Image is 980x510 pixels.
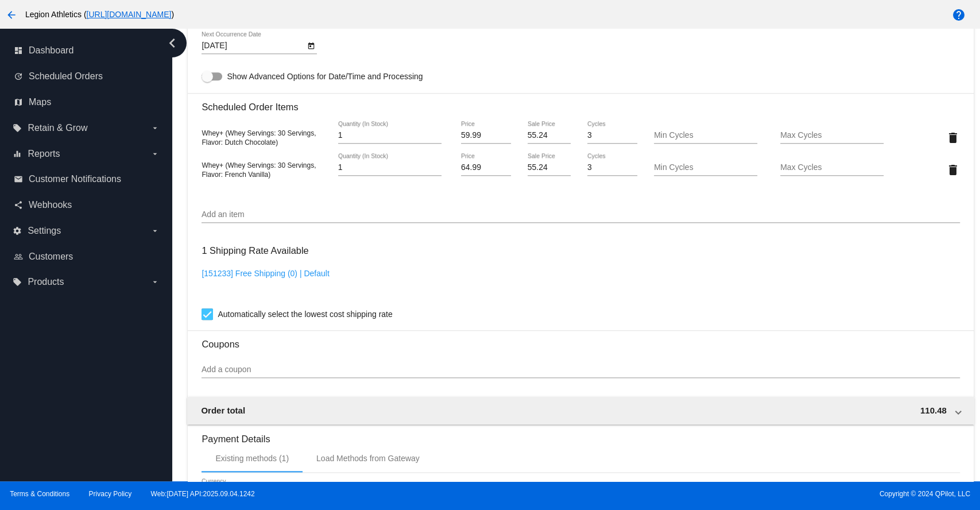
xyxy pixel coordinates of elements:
a: Privacy Policy [89,490,132,498]
i: local_offer [13,277,22,287]
input: Next Occurrence Date [202,41,305,51]
a: map Maps [14,93,160,111]
i: update [14,72,23,81]
span: Settings [28,226,61,236]
input: Add an item [202,210,959,219]
span: Whey+ (Whey Servings: 30 Servings, Flavor: Dutch Chocolate) [202,129,316,146]
input: Min Cycles [654,163,757,172]
div: Existing methods (1) [215,454,289,463]
i: arrow_drop_down [150,226,160,235]
div: Load Methods from Gateway [316,454,420,463]
a: [151233] Free Shipping (0) | Default [202,269,329,278]
input: Min Cycles [654,131,757,140]
input: Max Cycles [780,163,884,172]
input: Sale Price [528,131,571,140]
span: Reports [28,149,60,159]
input: Price [461,131,511,140]
a: people_outline Customers [14,248,160,266]
i: people_outline [14,252,23,261]
h3: Payment Details [202,425,959,445]
input: Sale Price [528,163,571,172]
mat-icon: arrow_back [5,8,18,22]
mat-icon: delete [946,131,959,145]
i: share [14,200,23,210]
span: Whey+ (Whey Servings: 30 Servings, Flavor: French Vanilla) [202,161,316,179]
h3: Coupons [202,330,959,350]
input: Max Cycles [780,131,884,140]
input: Add a coupon [202,365,959,374]
button: Open calendar [305,39,317,51]
i: dashboard [14,46,23,55]
mat-expansion-panel-header: Order total 110.48 [187,397,974,424]
h3: Scheduled Order Items [202,93,959,113]
span: 110.48 [920,405,947,415]
span: Automatically select the lowest cost shipping rate [218,307,392,321]
span: Order total [201,405,245,415]
a: share Webhooks [14,196,160,214]
span: Show Advanced Options for Date/Time and Processing [227,71,423,82]
a: update Scheduled Orders [14,67,160,86]
input: Quantity (In Stock) [338,131,441,140]
i: equalizer [13,149,22,159]
input: Quantity (In Stock) [338,163,441,172]
h3: 1 Shipping Rate Available [202,238,308,263]
a: email Customer Notifications [14,170,160,188]
input: Price [461,163,511,172]
span: Customer Notifications [29,174,121,184]
span: Legion Athletics ( ) [25,10,174,19]
span: Dashboard [29,45,73,56]
i: arrow_drop_down [150,149,160,159]
a: dashboard Dashboard [14,41,160,60]
mat-icon: help [952,8,966,22]
span: Maps [29,97,51,107]
span: Retain & Grow [28,123,87,133]
i: arrow_drop_down [150,277,160,287]
span: Customers [29,252,73,262]
span: Products [28,277,64,287]
input: Cycles [587,163,637,172]
span: Webhooks [29,200,72,210]
i: chevron_left [163,34,181,52]
i: arrow_drop_down [150,123,160,133]
a: [URL][DOMAIN_NAME] [87,10,172,19]
i: settings [13,226,22,235]
input: Cycles [587,131,637,140]
i: local_offer [13,123,22,133]
a: Terms & Conditions [10,490,69,498]
span: Copyright © 2024 QPilot, LLC [500,490,970,498]
i: map [14,98,23,107]
i: email [14,175,23,184]
a: Web:[DATE] API:2025.09.04.1242 [151,490,255,498]
mat-icon: delete [946,163,959,177]
span: Scheduled Orders [29,71,103,82]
